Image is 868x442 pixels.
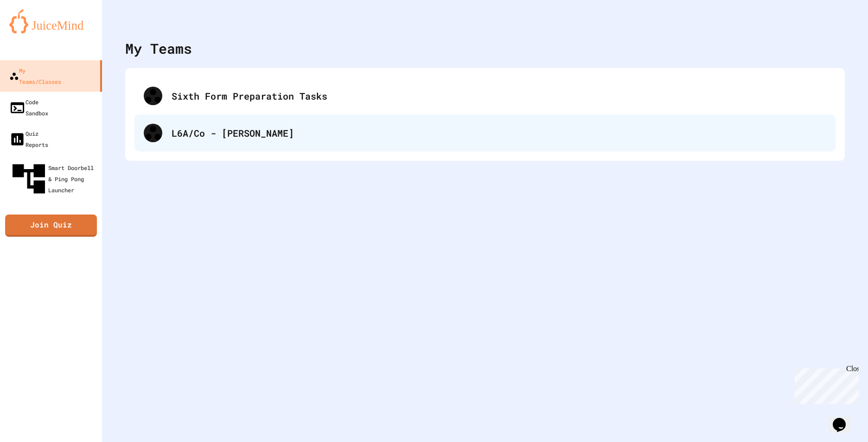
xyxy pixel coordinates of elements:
iframe: chat widget [791,365,859,404]
div: Sixth Form Preparation Tasks [134,77,836,114]
div: Sixth Form Preparation Tasks [172,89,826,103]
img: logo-orange.svg [9,9,93,33]
div: Code Sandbox [9,96,48,119]
a: Join Quiz [5,215,97,237]
div: My Teams [125,38,192,59]
div: My Teams/Classes [9,65,61,87]
div: Quiz Reports [9,128,48,150]
div: Smart Doorbell & Ping Pong Launcher [9,159,98,198]
div: Chat with us now!Close [4,4,64,59]
div: L6A/Co - [PERSON_NAME] [172,126,826,140]
div: L6A/Co - [PERSON_NAME] [134,114,836,152]
iframe: chat widget [829,405,859,433]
